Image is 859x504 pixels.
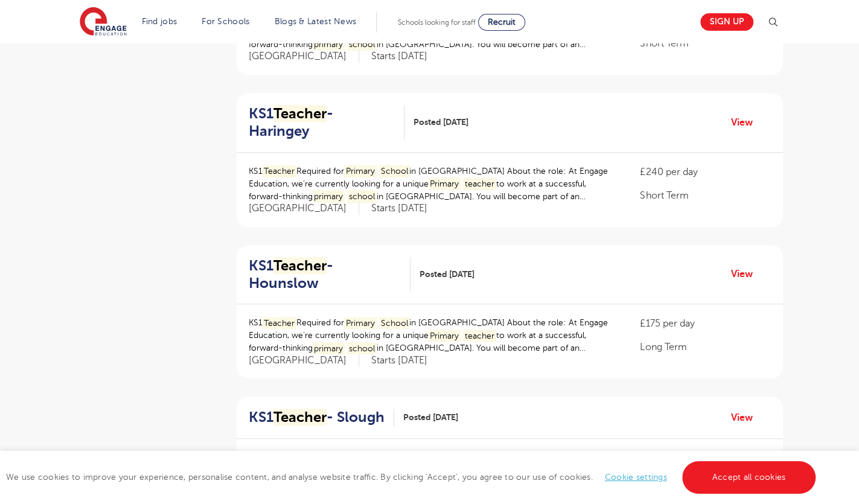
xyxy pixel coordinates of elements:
[249,50,359,63] span: [GEOGRAPHIC_DATA]
[731,115,762,130] a: View
[640,340,770,354] p: Long Term
[478,14,525,31] a: Recruit
[429,330,461,342] mark: Primary
[344,317,377,330] mark: Primary
[347,342,377,355] mark: school
[700,13,753,31] a: Sign up
[6,473,819,482] span: We use cookies to improve your experience, personalise content, and analyse website traffic. By c...
[249,105,395,140] h2: KS1 - Haringey
[249,409,385,426] h2: KS1 - Slough
[313,38,345,51] mark: primary
[249,354,359,367] span: [GEOGRAPHIC_DATA]
[80,7,127,37] img: Engage Education
[249,316,616,354] p: KS1 Required for in [GEOGRAPHIC_DATA] About the role: At Engage Education, we’re currently lookin...
[347,38,377,51] mark: school
[202,17,249,26] a: For Schools
[249,257,411,292] a: KS1Teacher- Hounslow
[640,188,770,203] p: Short Term
[263,317,297,330] mark: Teacher
[379,317,410,330] mark: School
[640,316,770,331] p: £175 per day
[142,17,177,26] a: Find jobs
[273,409,327,426] mark: Teacher
[403,411,458,424] span: Posted [DATE]
[420,268,474,281] span: Posted [DATE]
[379,165,410,177] mark: School
[263,165,297,177] mark: Teacher
[429,177,461,190] mark: Primary
[273,257,327,274] mark: Teacher
[249,257,401,292] h2: KS1 - Hounslow
[249,409,394,426] a: KS1Teacher- Slough
[488,18,516,27] span: Recruit
[275,17,357,26] a: Blogs & Latest News
[731,410,762,426] a: View
[682,461,816,494] a: Accept all cookies
[249,105,404,140] a: KS1Teacher- Haringey
[313,342,345,355] mark: primary
[414,116,468,129] span: Posted [DATE]
[463,177,496,190] mark: teacher
[249,202,359,215] span: [GEOGRAPHIC_DATA]
[371,354,427,367] p: Starts [DATE]
[371,202,427,215] p: Starts [DATE]
[344,165,377,177] mark: Primary
[347,190,377,203] mark: school
[273,105,327,122] mark: Teacher
[640,165,770,179] p: £240 per day
[371,50,427,63] p: Starts [DATE]
[313,190,345,203] mark: primary
[249,165,616,203] p: KS1 Required for in [GEOGRAPHIC_DATA] About the role: At Engage Education, we’re currently lookin...
[605,473,667,482] a: Cookie settings
[731,266,762,282] a: View
[398,18,476,27] span: Schools looking for staff
[463,330,496,342] mark: teacher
